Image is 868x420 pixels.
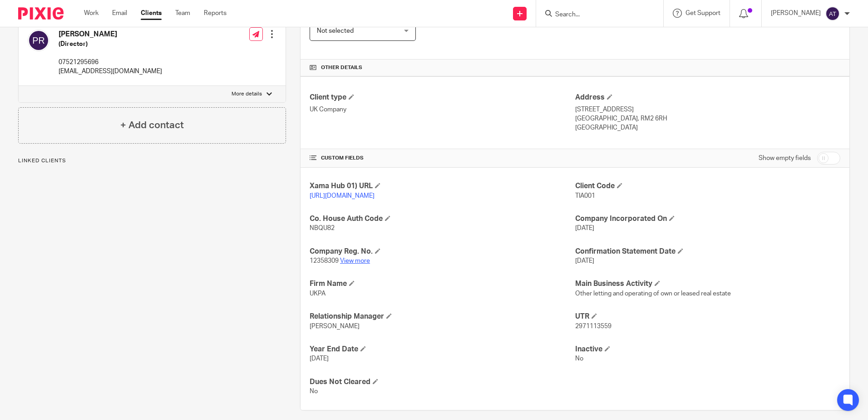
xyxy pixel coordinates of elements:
[310,323,360,330] span: [PERSON_NAME]
[825,6,840,21] img: svg%3E
[232,90,262,98] p: More details
[310,355,329,362] span: [DATE]
[554,11,636,19] input: Search
[686,10,720,16] span: Get Support
[575,290,731,297] span: Other letting and operating of own or leased real estate
[575,345,840,354] h4: Inactive
[310,388,318,395] span: No
[575,312,840,321] h4: UTR
[59,67,162,76] p: [EMAIL_ADDRESS][DOMAIN_NAME]
[575,181,840,191] h4: Client Code
[59,30,162,39] h4: [PERSON_NAME]
[310,279,575,289] h4: Firm Name
[321,64,362,71] span: Other details
[771,9,821,18] p: [PERSON_NAME]
[340,258,370,264] a: View more
[317,28,354,34] span: Not selected
[310,155,575,162] h4: CUSTOM FIELDS
[575,323,612,330] span: 2971113559
[59,58,162,67] p: 07521295696
[575,225,594,231] span: [DATE]
[310,193,375,199] a: [URL][DOMAIN_NAME]
[120,118,184,132] h4: + Add contact
[28,30,49,51] img: svg%3E
[310,105,575,114] p: UK Company
[310,345,575,354] h4: Year End Date
[112,9,127,18] a: Email
[575,214,840,224] h4: Company Incorporated On
[18,157,286,165] p: Linked clients
[575,105,840,114] p: [STREET_ADDRESS]
[575,193,595,199] span: TIA001
[575,114,840,123] p: [GEOGRAPHIC_DATA], RM2 6RH
[575,279,840,289] h4: Main Business Activity
[59,40,162,49] h5: (Director)
[84,9,99,18] a: Work
[310,93,575,102] h4: Client type
[310,247,575,256] h4: Company Reg. No.
[310,258,339,264] span: 12358309
[575,258,594,264] span: [DATE]
[310,377,575,387] h4: Dues Not Cleared
[575,247,840,256] h4: Confirmation Statement Date
[759,154,811,163] label: Show empty fields
[175,9,190,18] a: Team
[310,181,575,191] h4: Xama Hub 01) URL
[310,214,575,224] h4: Co. House Auth Code
[141,9,162,18] a: Clients
[310,312,575,321] h4: Relationship Manager
[575,355,583,362] span: No
[310,290,325,297] span: UKPA
[575,123,840,132] p: [GEOGRAPHIC_DATA]
[18,7,64,20] img: Pixie
[310,225,335,231] span: NBQU82
[575,93,840,102] h4: Address
[204,9,227,18] a: Reports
